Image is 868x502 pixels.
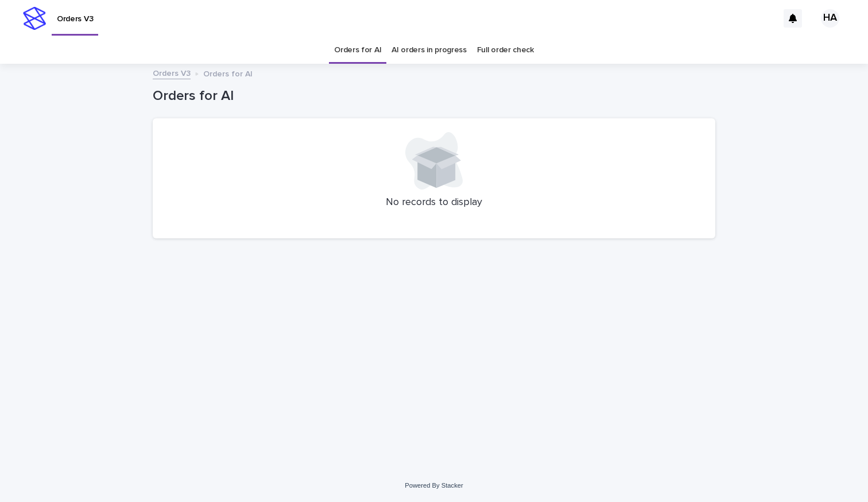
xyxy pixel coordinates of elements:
a: Powered By Stacker [405,482,463,489]
p: Orders for AI [203,67,253,79]
a: Full order check [477,37,534,64]
p: No records to display [166,196,702,209]
a: Orders V3 [153,66,191,79]
a: Orders for AI [334,37,381,64]
a: AI orders in progress [392,37,467,64]
div: HA [821,9,839,28]
h1: Orders for AI [153,88,715,105]
img: stacker-logo-s-only.png [23,7,46,30]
